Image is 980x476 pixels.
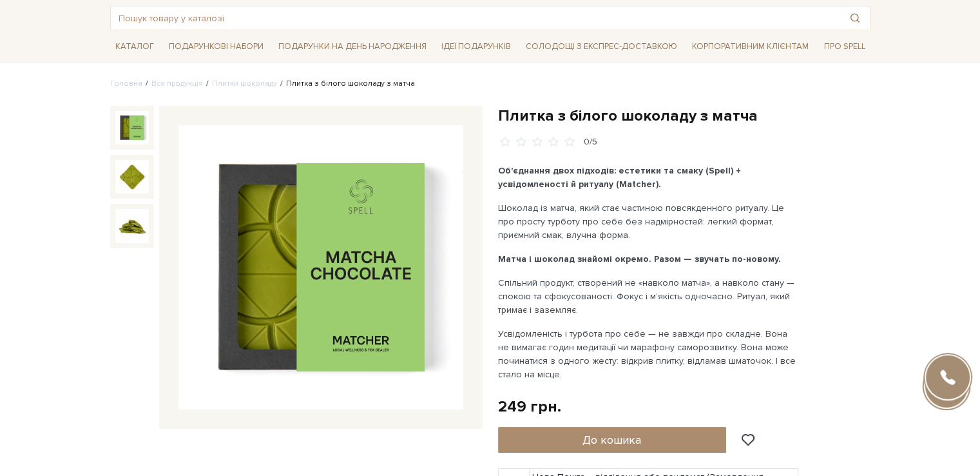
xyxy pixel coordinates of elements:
a: Солодощі з експрес-доставкою [521,35,682,57]
a: Плитки шоколаду [212,79,277,88]
p: Усвідомленість і турбота про себе — не завжди про складне. Вона не вимагає годин медитації чи мар... [498,327,800,381]
p: Шоколад із матча, який стає частиною повсякденного ритуалу. Це про просту турботу про себе без на... [498,201,800,242]
a: Вся продукція [151,79,203,88]
img: Плитка з білого шоколаду з матча [115,209,149,243]
li: Плитка з білого шоколаду з матча [277,78,415,90]
span: Про Spell [818,37,870,57]
a: Головна [110,79,142,88]
button: До кошика [498,427,727,453]
span: Подарунки на День народження [273,37,432,57]
div: 0/5 [584,136,597,148]
button: Пошук товару у каталозі [840,6,870,30]
p: Спільний продукт, створений не «навколо матча», а навколо стану — спокою та сфокусованості. Фокус... [498,276,800,317]
img: Плитка з білого шоколаду з матча [115,111,149,144]
span: Ідеї подарунків [436,37,516,57]
img: Плитка з білого шоколаду з матча [115,160,149,193]
img: Плитка з білого шоколаду з матча [178,125,463,410]
h1: Плитка з білого шоколаду з матча [498,106,870,126]
a: Корпоративним клієнтам [687,35,814,57]
div: 249 грн. [498,397,561,417]
span: Подарункові набори [164,37,269,57]
b: Об'єднання двох підходів: естетики та смаку (Spell) + усвідомленості й ритуалу (Matcher). [498,165,741,190]
span: Каталог [110,37,159,57]
span: До кошика [582,433,641,447]
input: Пошук товару у каталозі [111,6,840,30]
b: Матча і шоколад знайомі окремо. Разом — звучать по-новому. [498,253,781,264]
